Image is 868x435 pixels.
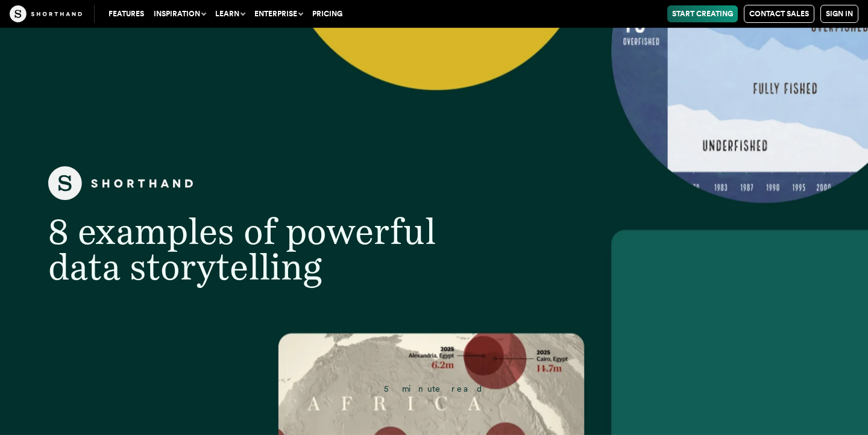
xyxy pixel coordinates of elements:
[820,5,858,23] a: Sign in
[149,5,210,22] button: Inspiration
[307,5,347,22] a: Pricing
[48,210,436,288] span: 8 examples of powerful data storytelling
[210,5,250,22] button: Learn
[250,5,307,22] button: Enterprise
[10,5,82,22] img: The Craft
[384,384,484,393] span: 5 minute read
[104,5,149,22] a: Features
[667,5,738,22] a: Start Creating
[744,5,814,23] a: Contact Sales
